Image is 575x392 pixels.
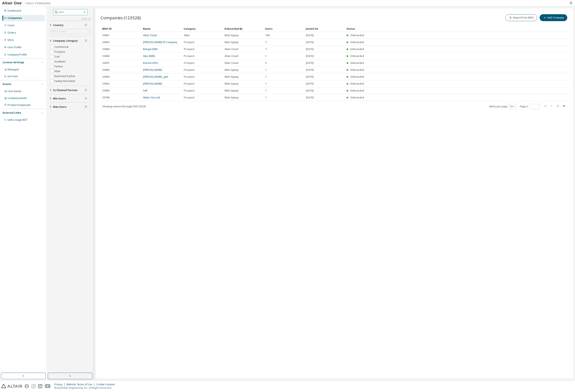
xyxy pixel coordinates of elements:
[3,111,21,114] div: External Links
[143,34,157,37] a: Altair Cloud
[8,53,27,56] div: Company Profile
[85,39,87,42] span: Clear filter
[66,383,96,386] div: Website Terms of Use
[8,24,15,27] div: Users
[54,69,61,74] label: Altair
[265,54,267,58] span: 1
[225,68,239,72] span: Web Signup
[306,34,314,37] span: [DATE]
[265,82,267,85] span: 1
[265,96,267,99] span: 1
[184,48,194,51] span: Prospect
[8,103,31,107] div: Product Downloads
[54,49,66,54] label: Prospect
[25,384,29,388] img: facebook.svg
[102,41,110,44] span: 34953
[50,29,91,34] div: Click to select
[8,31,16,34] div: Orders
[505,14,537,21] button: Import from MDH
[350,40,364,44] span: Onboarded
[143,54,155,58] a: Alps EMEA
[265,75,267,78] span: 1
[265,41,267,44] span: 7
[31,384,36,388] img: instagram.svg
[225,82,239,85] span: Web Signup
[265,68,267,72] span: 1
[8,46,21,49] div: User Profile
[306,96,314,99] span: [DATE]
[265,25,302,32] div: Users
[184,68,194,72] span: Prospect
[8,97,27,100] div: Company Events
[102,96,110,99] span: 29796
[53,89,78,92] span: Is Channel Partner
[102,25,140,32] div: MDH ID
[54,59,67,64] label: Academic
[225,75,239,78] span: Web Signup
[49,102,91,111] button: Max Users
[184,41,194,44] span: Prospect
[85,97,87,100] span: Clear filter
[49,36,91,45] button: Company Category
[85,105,87,109] span: Clear filter
[225,61,238,65] span: Altair Cloud
[85,24,87,27] span: Clear filter
[350,75,364,78] span: Onboarded
[102,34,110,37] span: 34961
[350,82,364,85] span: Onboarded
[346,25,544,32] div: Status
[102,89,110,92] span: 34990
[184,54,194,58] span: Prospect
[225,54,238,58] span: Altair Cloud
[49,94,91,103] button: Min Users
[8,16,22,20] div: Companies
[54,64,64,69] label: Partner
[143,40,177,44] a: [PERSON_NAME] PE Company
[225,89,239,92] span: Web Signup
[143,68,162,72] a: [PERSON_NAME]
[49,21,91,30] button: Country
[350,54,364,58] span: Onboarded
[53,97,66,100] span: Min Users
[306,82,314,85] span: [DATE]
[350,34,364,37] span: Onboarded
[54,79,76,84] label: Paidup Non Maint
[49,17,91,21] a: Clear all
[85,89,87,92] span: Clear filter
[102,75,110,78] span: 34964
[54,74,76,79] label: Restricted Partner
[184,25,221,32] div: Category
[184,34,190,37] span: Altair
[265,34,269,37] span: 169
[102,68,110,72] span: 34963
[8,68,19,71] div: Managed
[38,384,42,388] img: linkedin.svg
[3,61,24,64] div: License Settings
[102,54,110,58] span: 34960
[350,61,364,65] span: Onboarded
[225,48,238,51] span: Altair Cloud
[8,75,18,78] div: On Prem
[54,54,60,59] label: Trial
[53,105,67,109] span: Max Users
[306,89,314,92] span: [DATE]
[54,45,69,49] label: Commercial
[143,25,180,32] div: Name
[101,15,141,21] span: Companies (123528)
[3,83,11,86] div: Events
[49,86,91,95] button: Is Channel Partner
[143,89,147,92] a: Self
[50,30,66,33] div: Click to select
[306,48,314,51] span: [DATE]
[102,82,110,85] span: 34962
[265,89,267,92] span: 1
[224,25,262,32] div: Onboarded By
[53,24,64,27] span: Country
[8,38,14,42] div: SKUs
[54,386,117,390] p: © 2025 Altair Engineering, Inc. All Rights Reserved.
[143,96,160,99] a: Water-Gen Ltd.
[225,96,239,99] span: Web Signup
[350,89,364,92] span: Onboarded
[45,384,51,388] img: youtube.svg
[510,105,515,108] button: 10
